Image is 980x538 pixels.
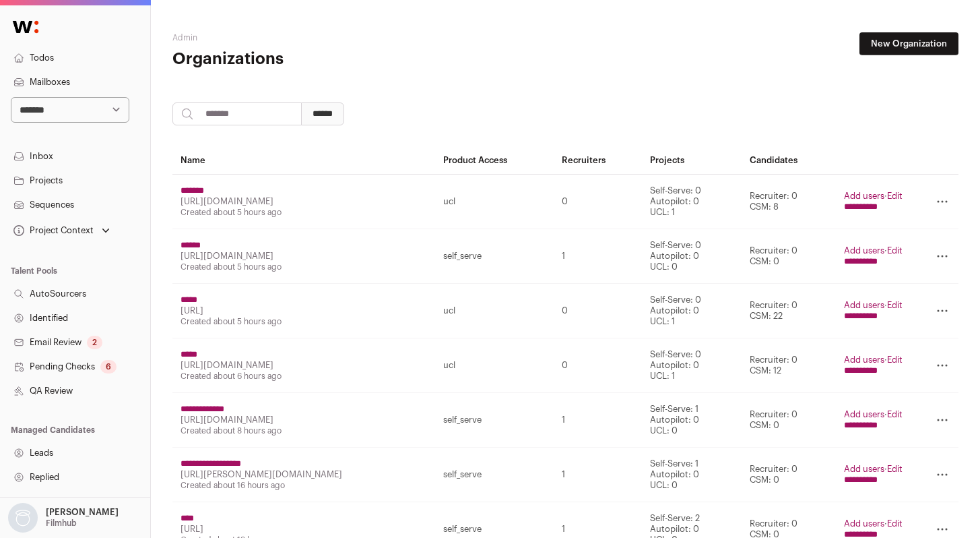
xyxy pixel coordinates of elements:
a: [URL][DOMAIN_NAME] [181,251,273,260]
a: [URL] [181,306,203,315]
td: · [836,393,911,448]
td: ucl [435,338,554,393]
td: Recruiter: 0 CSM: 0 [742,448,836,502]
td: 1 [554,448,642,502]
div: Project Context [11,225,94,236]
button: Open dropdown [5,503,121,533]
td: self_serve [435,229,554,284]
th: Product Access [435,147,554,175]
td: 0 [554,338,642,393]
td: ucl [435,284,554,338]
a: Edit [887,355,903,364]
a: Add users [844,246,884,255]
td: Recruiter: 0 CSM: 8 [742,175,836,229]
a: Add users [844,191,884,200]
div: Created about 16 hours ago [181,480,427,491]
div: 2 [87,336,102,349]
td: · [836,175,911,229]
a: Edit [887,191,903,200]
div: Created about 6 hours ago [181,371,427,382]
td: self_serve [435,393,554,448]
a: [URL][DOMAIN_NAME] [181,197,273,206]
a: Edit [887,301,903,309]
div: Created about 5 hours ago [181,262,427,272]
td: 0 [554,284,642,338]
th: Candidates [742,147,836,175]
td: Recruiter: 0 CSM: 0 [742,229,836,284]
a: Admin [172,34,197,42]
img: Wellfound [5,13,46,40]
td: Recruiter: 0 CSM: 0 [742,393,836,448]
a: [URL][DOMAIN_NAME] [181,415,273,424]
td: · [836,338,911,393]
td: self_serve [435,448,554,502]
td: Self-Serve: 1 Autopilot: 0 UCL: 0 [642,393,742,448]
a: [URL][PERSON_NAME][DOMAIN_NAME] [181,470,342,479]
th: Recruiters [554,147,642,175]
a: Add users [844,410,884,419]
a: Edit [887,519,903,528]
p: Filmhub [46,518,77,529]
td: Self-Serve: 1 Autopilot: 0 UCL: 0 [642,448,742,502]
a: Edit [887,410,903,419]
td: · [836,284,911,338]
td: Self-Serve: 0 Autopilot: 0 UCL: 0 [642,229,742,284]
div: 6 [100,360,117,373]
a: Edit [887,465,903,473]
td: · [836,448,911,502]
button: Open dropdown [11,221,112,240]
td: ucl [435,175,554,229]
td: Recruiter: 0 CSM: 22 [742,284,836,338]
td: 1 [554,229,642,284]
div: Created about 5 hours ago [181,207,427,218]
a: Add users [844,465,884,473]
p: [PERSON_NAME] [46,507,119,518]
td: 0 [554,175,642,229]
a: Add users [844,519,884,528]
th: Projects [642,147,742,175]
img: nopic.png [8,503,38,533]
a: New Organization [859,32,958,55]
div: Created about 8 hours ago [181,425,427,436]
td: Self-Serve: 0 Autopilot: 0 UCL: 1 [642,284,742,338]
a: Add users [844,355,884,364]
th: Name [172,147,435,175]
td: · [836,229,911,284]
td: Self-Serve: 0 Autopilot: 0 UCL: 1 [642,175,742,229]
a: [URL][DOMAIN_NAME] [181,361,273,369]
td: Recruiter: 0 CSM: 12 [742,338,836,393]
a: Add users [844,301,884,309]
h1: Organizations [172,49,434,70]
a: [URL] [181,525,203,533]
a: Edit [887,246,903,255]
div: Created about 5 hours ago [181,316,427,327]
td: Self-Serve: 0 Autopilot: 0 UCL: 1 [642,338,742,393]
td: 1 [554,393,642,448]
